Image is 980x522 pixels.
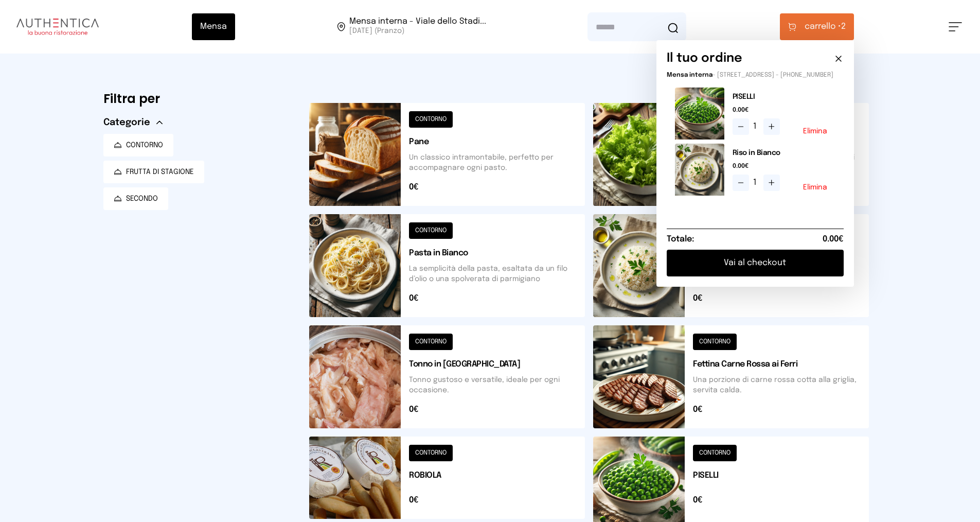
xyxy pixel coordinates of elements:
span: 1 [753,177,759,189]
span: 2 [805,21,846,33]
span: Categorie [103,115,150,130]
button: CONTORNO [103,134,173,156]
span: 0.00€ [733,162,835,170]
img: media [675,144,724,196]
button: Vai al checkout [667,250,844,276]
img: logo.8f33a47.png [16,19,99,35]
h6: Totale: [667,233,694,246]
p: - [STREET_ADDRESS] - [PHONE_NUMBER] [667,71,844,79]
span: 0.00€ [733,106,835,114]
span: Mensa interna [667,72,712,78]
span: carrello • [805,21,841,33]
span: CONTORNO [126,140,163,150]
span: FRUTTA DI STAGIONE [126,167,194,177]
span: SECONDO [126,194,158,204]
button: Categorie [103,115,163,130]
span: 0.00€ [823,233,844,246]
h6: Il tuo ordine [667,50,742,67]
button: Mensa [192,13,235,40]
button: Elimina [803,128,827,135]
span: [DATE] (Pranzo) [349,26,486,36]
h2: PISELLI [733,92,835,102]
button: FRUTTA DI STAGIONE [103,161,204,183]
h2: Riso in Bianco [733,148,835,158]
span: 1 [753,120,759,133]
h6: Filtra per [103,91,293,107]
button: carrello •2 [780,13,854,40]
img: media [675,88,724,140]
span: Viale dello Stadio, 77, 05100 Terni TR, Italia [349,18,486,36]
button: SECONDO [103,187,168,210]
button: Elimina [803,184,827,191]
